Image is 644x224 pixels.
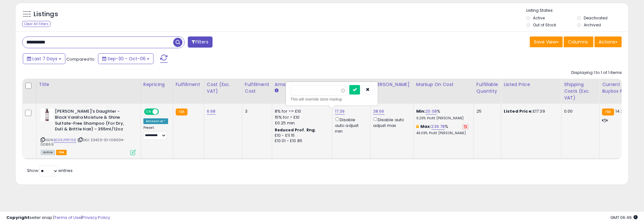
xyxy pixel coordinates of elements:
div: 25 [476,109,496,114]
a: 20.08 [426,108,437,115]
h5: Listings [34,10,58,19]
div: Displaying 1 to 1 of 1 items [571,70,622,76]
div: Fulfillment Cost [245,81,269,95]
span: FBA [56,150,67,155]
span: Columns [568,39,588,45]
button: Columns [564,36,594,47]
div: Disable auto adjust min [335,116,365,134]
button: Save View [530,36,563,47]
div: £10.01 - £10.85 [275,138,327,144]
a: 6.68 [207,108,216,115]
div: 3 [245,109,267,114]
span: ON [145,109,153,115]
strong: Copyright [6,214,30,221]
label: Active [533,15,545,21]
div: Markup on Cost [416,81,471,88]
a: B00KJP8Y68 [54,137,76,143]
div: 0.00 [564,109,595,114]
div: Amazon Fees [275,81,330,88]
small: FBA [176,109,187,115]
label: Archived [584,22,601,28]
span: Compared to: [66,56,95,62]
button: Filters [188,36,213,48]
div: Listed Price [504,81,559,88]
div: Amazon AI * [143,118,168,124]
img: 31DJ+BQfxOL._SL40_.jpg [41,109,53,121]
div: Fulfillable Quantity [476,81,498,95]
a: Privacy Policy [82,214,110,221]
div: ASIN: [41,109,136,154]
div: seller snap | | [6,215,110,221]
a: 236.78 [431,123,445,130]
div: This will override store markup [291,96,373,102]
b: Min: [416,108,426,114]
span: Show: entries [27,168,73,174]
span: Sep-30 - Oct-06 [108,56,146,62]
div: 15% for > £10 [275,115,327,120]
div: Current Buybox Price [602,81,635,95]
b: Max: [420,123,431,129]
span: OFF [158,109,168,115]
p: 49.09% Profit [PERSON_NAME] [416,131,469,135]
small: Amazon Fees. [275,88,279,94]
small: FBA [602,109,614,115]
div: Disable auto adjust max [373,116,409,128]
a: Terms of Use [54,214,81,221]
button: Actions [595,36,622,47]
div: Title [39,81,138,88]
b: Listed Price: [504,108,533,114]
span: All listings currently available for purchase on Amazon [41,150,55,155]
div: £17.39 [504,109,556,114]
a: 17.39 [335,108,345,115]
div: £10 - £11.15 [275,133,327,138]
div: % [416,124,469,135]
div: Shipping Costs (Exc. VAT) [564,81,597,101]
span: Last 7 Days [32,56,57,62]
div: £0.25 min [275,120,327,126]
label: Deactivated [584,15,608,21]
button: Sep-30 - Oct-06 [98,53,154,64]
a: 38.66 [373,108,384,115]
th: The percentage added to the cost of goods (COGS) that forms the calculator for Min & Max prices. [413,79,474,104]
label: Out of Stock [533,22,556,28]
div: 8% for <= £10 [275,109,327,114]
span: | SKU: E3420-ID-109004-G0869 [41,137,125,147]
button: Last 7 Days [23,53,65,64]
div: % [416,109,469,120]
p: 9.26% Profit [PERSON_NAME] [416,116,469,121]
div: [PERSON_NAME] [373,81,411,88]
p: Listing States: [526,8,628,14]
b: Reduced Prof. Rng. [275,127,316,133]
div: Fulfillment [176,81,201,88]
b: [PERSON_NAME]'s Daughter - Black Vanilla Moisture & Shine Sulfate-Free Shampoo (For Dry, Dull & B... [55,109,132,134]
span: 14.34 [616,108,627,114]
div: Repricing [143,81,170,88]
div: Cost (Exc. VAT) [207,81,240,95]
div: Preset: [143,126,168,140]
span: 2025-10-14 06:49 GMT [610,214,638,221]
div: Clear All Filters [22,21,50,27]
